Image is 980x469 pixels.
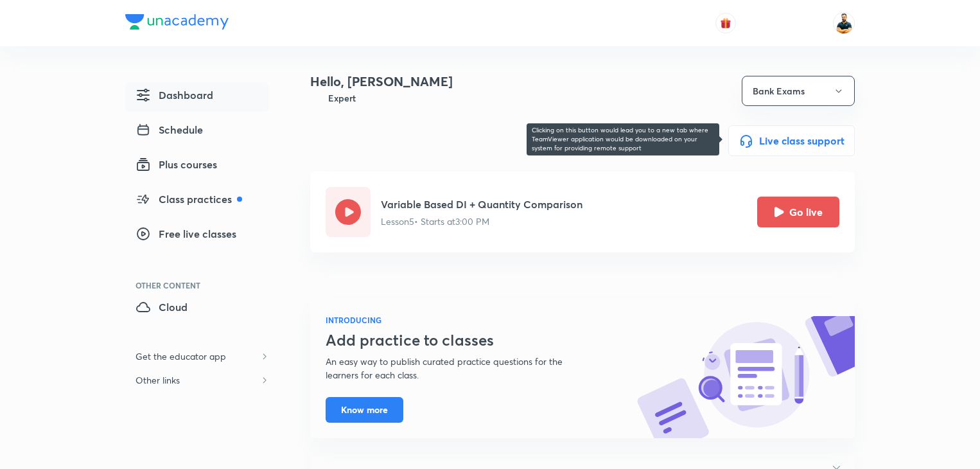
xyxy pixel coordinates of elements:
span: Plus courses [136,157,217,172]
a: Cloud [125,294,269,324]
img: avatar [720,17,731,29]
div: Other Content [136,281,269,289]
button: Go live [757,197,839,227]
img: know-more [636,316,855,438]
a: Company Logo [125,14,229,33]
div: Clicking on this button would lead you to a new tab where TeamViewer application would be downloa... [527,123,719,155]
a: Schedule [125,117,269,146]
h6: Other links [125,368,190,392]
button: Bank Exams [742,76,855,106]
a: Free live classes [125,221,269,251]
iframe: Help widget launcher [866,419,966,455]
span: Schedule [136,122,203,137]
button: avatar [715,13,736,33]
p: Lesson 5 • Starts at 3:00 PM [381,215,582,228]
p: An easy way to publish curated practice questions for the learners for each class. [326,355,594,382]
img: Badge [310,91,323,105]
button: Live class support [728,125,855,156]
h4: Hello, [PERSON_NAME] [310,72,453,91]
h6: Expert [328,91,356,105]
a: Dashboard [125,82,269,112]
span: Class practices [136,191,242,207]
h6: Get the educator app [125,344,236,368]
button: Know more [326,397,403,423]
h6: INTRODUCING [326,314,594,326]
span: Cloud [136,299,188,315]
img: Company Logo [125,14,229,30]
span: Dashboard [136,87,213,103]
a: Class practices [125,186,269,216]
h5: Variable Based DI + Quantity Comparison [381,197,582,212]
a: Plus courses [125,152,269,181]
h3: Add practice to classes [326,331,594,350]
span: Free live classes [136,226,236,242]
img: Sumit Kumar Verma [833,12,855,34]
